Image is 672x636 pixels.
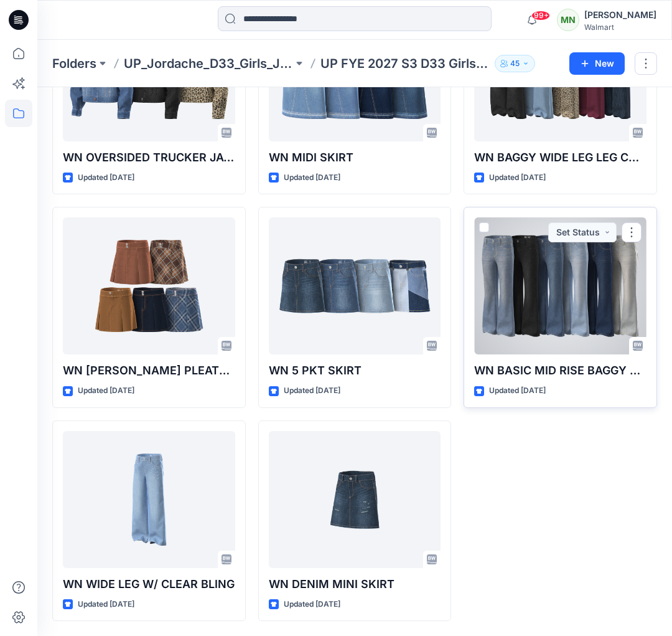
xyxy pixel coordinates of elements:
a: WN DENIM MINI SKIRT [269,431,441,568]
p: Updated [DATE] [78,598,134,611]
p: WN DENIM MINI SKIRT [269,576,441,593]
p: 45 [510,57,520,70]
p: WN BASIC MID RISE BAGGY BOOT [474,362,646,379]
a: WN BASIC MID RISE BAGGY BOOT [474,217,646,354]
a: WN ALINE PLEATED SKIRT (JERSEY SHORTS) [63,217,235,354]
a: WN 5 PKT SKIRT [269,217,441,354]
p: WN BAGGY WIDE LEG LEG CROSSOVER WB [474,149,646,166]
span: 99+ [531,11,550,21]
p: WN 5 PKT SKIRT [269,362,441,379]
p: WN MIDI SKIRT [269,149,441,166]
button: 45 [495,55,535,72]
p: Updated [DATE] [489,171,546,184]
p: Updated [DATE] [78,384,134,397]
p: WN OVERSIDED TRUCKER JACKET [63,149,235,166]
p: Updated [DATE] [284,171,340,184]
a: WN WIDE LEG W/ CLEAR BLING [63,431,235,568]
a: UP_Jordache_D33_Girls_Jeans [124,55,293,72]
p: WN [PERSON_NAME] PLEATED SKIRT (JERSEY SHORTS) [63,362,235,379]
p: UP FYE 2027 S3 D33 Girls Tops & Bottoms Jordache [320,55,490,72]
p: WN WIDE LEG W/ CLEAR BLING [63,576,235,593]
a: Folders [52,55,96,72]
button: New [569,52,625,75]
p: Updated [DATE] [78,171,134,184]
div: MN [557,9,579,31]
p: Updated [DATE] [284,598,340,611]
p: Updated [DATE] [284,384,340,397]
p: Updated [DATE] [489,384,546,397]
div: Walmart [584,22,656,32]
div: [PERSON_NAME] [584,7,656,22]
